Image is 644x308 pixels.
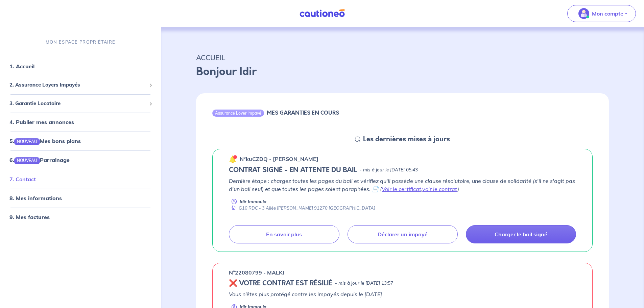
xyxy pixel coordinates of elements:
p: Idir Immoula [240,198,266,205]
div: 4. Publier mes annonces [3,115,158,129]
img: Cautioneo [297,9,348,18]
p: Charger le bail signé [495,231,547,238]
div: 9. Mes factures [3,210,158,224]
p: ACCUEIL [196,51,609,64]
a: Déclarer un impayé [348,225,458,243]
p: MON ESPACE PROPRIÉTAIRE [46,39,115,45]
button: illu_account_valid_menu.svgMon compte [567,5,636,22]
div: 2. Assurance Loyers Impayés [3,78,158,92]
a: voir le contrat [422,186,457,192]
p: - mis à jour le [DATE] 05:43 [360,167,418,173]
h6: MES GARANTIES EN COURS [267,110,339,116]
a: 4. Publier mes annonces [9,119,74,125]
img: illu_account_valid_menu.svg [578,8,589,19]
a: 5.NOUVEAUMes bons plans [9,138,81,144]
h5: Les dernières mises à jours [363,135,450,143]
div: Assurance Loyer Impayé [212,110,264,116]
h5: ❌ VOTRE CONTRAT EST RÉSILIÉ [229,279,332,287]
p: Vous n’êtes plus protégé contre les impayés depuis le [DATE] [229,290,576,298]
div: 1. Accueil [3,60,158,73]
span: 3. Garantie Locataire [9,100,146,108]
a: 1. Accueil [9,63,34,70]
span: 2. Assurance Loyers Impayés [9,81,146,89]
div: 7. Contact [3,172,158,186]
a: Voir le certificat [382,186,421,192]
div: state: REVOKED, Context: ,MAYBE-CERTIFICATE,,LESSOR-DOCUMENTS,IS-ODEALIM [229,279,576,287]
p: Dernière étape : chargez toutes les pages du bail et vérifiez qu'il possède une clause résolutoir... [229,177,576,193]
p: En savoir plus [266,231,302,238]
a: En savoir plus [229,225,339,243]
p: - mis à jour le [DATE] 13:57 [335,280,393,287]
p: Bonjour Idir [196,64,609,80]
p: Mon compte [592,9,623,18]
a: 9. Mes factures [9,214,50,220]
div: 6.NOUVEAUParrainage [3,153,158,167]
a: 7. Contact [9,176,36,183]
a: Charger le bail signé [466,225,576,243]
div: 8. Mes informations [3,191,158,205]
p: n°kuCZDQ - [PERSON_NAME] [240,155,318,163]
div: G10 RDC - 3 Allée [PERSON_NAME] 91270 [GEOGRAPHIC_DATA] [229,205,375,211]
a: 8. Mes informations [9,195,62,202]
p: Déclarer un impayé [378,231,428,238]
h5: CONTRAT SIGNÉ - EN ATTENTE DU BAIL [229,166,357,174]
div: state: CONTRACT-SIGNED, Context: NEW,MAYBE-CERTIFICATE,ALONE,LESSOR-DOCUMENTS [229,166,576,174]
div: 3. Garantie Locataire [3,97,158,110]
a: 6.NOUVEAUParrainage [9,157,70,163]
img: 🔔 [229,155,237,163]
p: n°22080799 - MALKI [229,268,284,277]
div: 5.NOUVEAUMes bons plans [3,134,158,148]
